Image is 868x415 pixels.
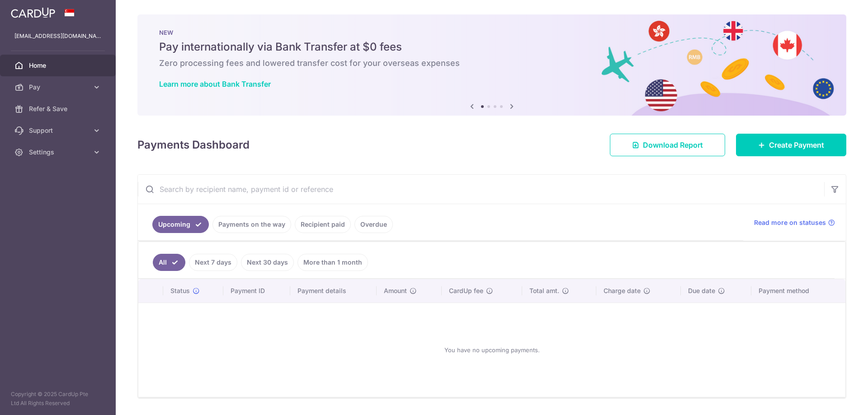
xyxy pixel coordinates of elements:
span: Total amt. [529,286,559,295]
span: Charge date [604,286,641,295]
a: All [153,254,185,271]
a: Recipient paid [295,216,351,233]
img: Bank transfer banner [137,14,846,116]
a: Create Payment [736,134,846,156]
span: Amount [384,286,407,295]
p: [EMAIL_ADDRESS][DOMAIN_NAME] [14,32,101,41]
span: CardUp fee [449,286,483,295]
a: Download Report [610,134,725,156]
input: Search by recipient name, payment id or reference [138,175,824,204]
h6: Zero processing fees and lowered transfer cost for your overseas expenses [159,58,825,69]
th: Payment ID [223,279,290,303]
span: Status [170,286,190,295]
a: Overdue [354,216,393,233]
div: You have no upcoming payments. [149,310,835,390]
span: Read more on statuses [754,218,826,227]
h4: Payments Dashboard [137,137,250,153]
span: Support [29,126,89,135]
span: Refer & Save [29,104,89,113]
span: Create Payment [769,140,824,150]
th: Payment method [751,279,845,303]
a: Next 30 days [241,254,294,271]
th: Payment details [290,279,377,303]
span: Due date [688,286,715,295]
span: Settings [29,148,89,157]
a: Learn more about Bank Transfer [159,79,271,89]
span: Pay [29,83,89,92]
a: Payments on the way [212,216,291,233]
a: Upcoming [152,216,209,233]
a: Next 7 days [189,254,237,271]
h5: Pay internationally via Bank Transfer at $0 fees [159,40,825,54]
p: NEW [159,29,825,36]
a: Read more on statuses [754,218,835,227]
a: More than 1 month [297,254,368,271]
span: Download Report [643,140,703,150]
img: CardUp [11,7,55,18]
span: Home [29,61,89,70]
